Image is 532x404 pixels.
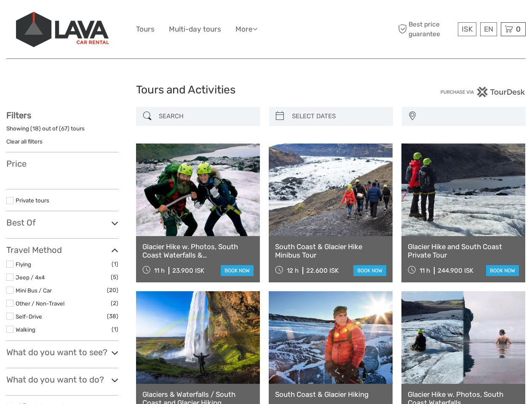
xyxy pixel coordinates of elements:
[16,300,64,307] a: Other / Non-Travel
[440,87,526,97] img: PurchaseViaTourDesk.png
[353,265,386,276] a: book now
[169,23,221,35] a: Multi-day tours
[136,23,155,35] a: Tours
[515,25,522,33] span: 0
[486,265,519,276] a: book now
[16,287,52,294] a: Mini Bus / Car
[221,265,254,276] a: book now
[112,259,118,269] span: (1)
[6,110,31,120] strong: Filters
[61,125,67,133] label: 67
[6,245,118,255] h3: Travel Method
[6,218,118,228] h3: Best Of
[6,375,118,385] h3: What do you want to do?
[438,267,473,274] div: 244.900 ISK
[172,267,204,274] div: 23.900 ISK
[16,12,109,47] img: 523-13fdf7b0-e410-4b32-8dc9-7907fc8d33f7_logo_big.jpg
[420,267,430,274] span: 11 h
[107,311,118,321] span: (38)
[306,267,339,274] div: 22.600 ISK
[275,242,386,260] a: South Coast & Glacier Hike Minibus Tour
[16,274,45,281] a: Jeep / 4x4
[111,298,118,308] span: (2)
[155,109,256,124] input: SEARCH
[275,390,386,399] a: South Coast & Glacier Hiking
[16,261,31,268] a: Flying
[287,267,299,274] span: 12 h
[16,197,49,204] a: Private tours
[408,242,519,260] a: Glacier Hike and South Coast Private Tour
[6,125,118,138] div: Showing ( ) out of ( ) tours
[111,272,118,282] span: (5)
[235,23,257,35] a: More
[136,83,396,97] h1: Tours and Activities
[112,324,118,334] span: (1)
[6,138,43,145] a: Clear all filters
[396,20,456,38] span: Best price guarantee
[462,25,473,33] span: ISK
[16,326,35,333] a: Walking
[142,242,254,260] a: Glacier Hike w. Photos, South Coast Waterfalls & [GEOGRAPHIC_DATA]
[6,159,118,169] h3: Price
[107,285,118,295] span: (20)
[6,347,118,357] h3: What do you want to see?
[154,267,165,274] span: 11 h
[32,125,39,133] label: 18
[480,22,497,36] div: EN
[289,109,389,124] input: SELECT DATES
[16,313,42,320] a: Self-Drive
